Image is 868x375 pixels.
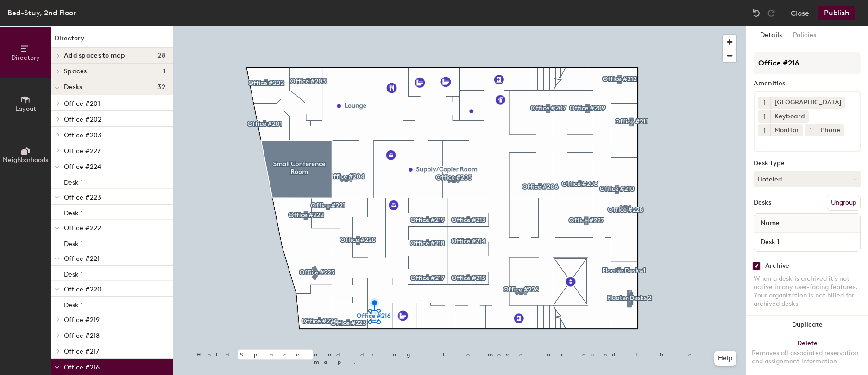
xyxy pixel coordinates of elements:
img: Undo [752,8,761,18]
div: Desks [754,199,771,207]
h1: Directory [51,33,173,48]
div: Removes all associated reservation and assignment information [752,349,862,366]
div: Phone [817,124,844,136]
span: Directory [11,54,40,62]
img: Redo [767,8,776,18]
span: Office #221 [64,255,100,263]
span: Layout [15,105,36,113]
span: Office #201 [64,100,100,108]
button: DeleteRemoves all associated reservation and assignment information [746,334,868,375]
button: Hoteled [754,171,861,187]
div: Monitor [770,124,803,136]
span: Office #219 [64,316,100,324]
button: Details [755,26,787,45]
p: Desk 1 [64,237,83,248]
span: Office #220 [64,285,101,293]
button: Publish [818,6,855,20]
button: 1 [805,124,817,136]
span: Office #223 [64,194,101,201]
span: 1 [763,112,766,122]
button: 1 [758,124,770,136]
span: Office #222 [64,224,101,232]
button: Ungroup [827,195,861,211]
button: Help [714,351,736,366]
button: Close [791,6,809,20]
span: Office #202 [64,116,101,123]
div: When a desk is archived it's not active in any user-facing features. Your organization is not bil... [754,275,861,308]
button: Duplicate [746,316,868,334]
div: Desk Type [754,160,861,167]
p: Desk 1 [64,298,83,309]
span: 1 [763,98,766,108]
button: 1 [758,97,770,109]
span: 28 [157,52,165,59]
span: Desks [64,84,82,91]
span: Spaces [64,68,87,75]
input: Unnamed desk [756,235,858,248]
p: Desk 1 [64,207,83,217]
div: Archive [765,262,789,270]
span: Office #227 [64,147,101,155]
span: 1 [810,126,812,136]
div: Amenities [754,80,861,87]
button: Policies [787,26,822,45]
span: Office #217 [64,348,99,356]
span: 1 [763,126,766,136]
p: Desk 1 [64,268,83,278]
span: 32 [157,84,165,91]
div: Keyboard [770,110,809,123]
span: Office #203 [64,131,101,139]
span: Office #224 [64,163,101,171]
div: Bed-Stuy, 2nd Floor [7,7,76,19]
div: [GEOGRAPHIC_DATA] [770,97,845,109]
p: Desk 1 [64,176,83,187]
span: 1 [163,68,165,75]
span: Neighborhoods [3,156,48,164]
span: Name [756,215,784,232]
span: Office #216 [64,363,100,371]
span: Office #218 [64,332,100,340]
span: Add spaces to map [64,52,126,59]
button: 1 [758,110,770,123]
